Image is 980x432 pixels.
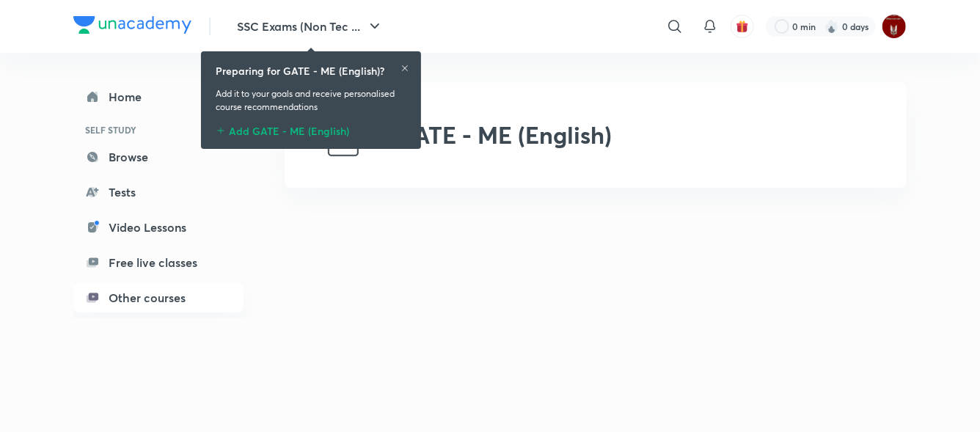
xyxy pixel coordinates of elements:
[73,177,244,207] a: Tests
[731,15,754,38] button: avatar
[216,120,406,137] div: Add GATE - ME (English)
[73,283,244,312] a: Other courses
[73,16,191,34] img: Company Logo
[73,16,191,37] a: Company Logo
[73,82,244,111] a: Home
[73,117,244,142] h6: SELF STUDY
[824,19,839,34] img: streak
[396,121,612,149] h2: GATE - ME (English)
[882,14,907,39] img: Gopal sharma
[736,20,749,33] img: avatar
[73,248,244,277] a: Free live classes
[228,12,392,41] button: SSC Exams (Non Tec ...
[73,142,244,172] a: Browse
[216,63,384,78] h6: Preparing for GATE - ME (English)?
[216,87,406,114] p: Add it to your goals and receive personalised course recommendations
[73,213,244,242] a: Video Lessons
